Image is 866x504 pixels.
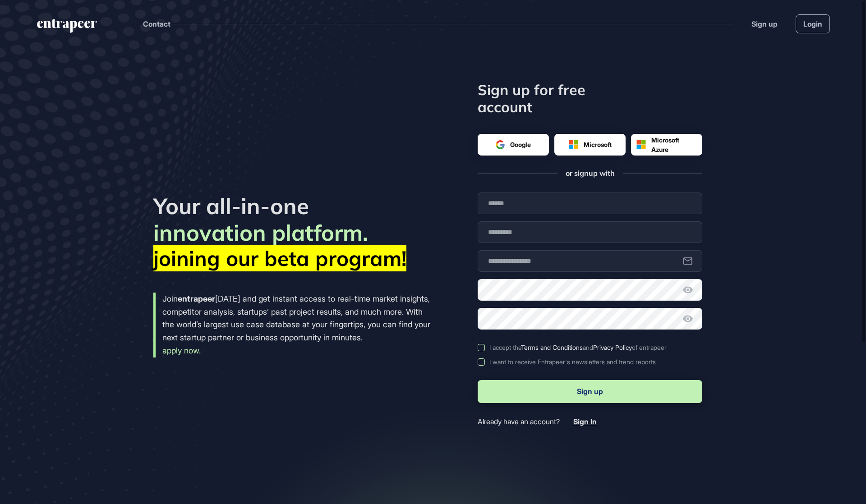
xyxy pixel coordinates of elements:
[143,18,170,30] button: Contact
[593,344,632,351] a: Privacy Policy
[36,19,98,36] a: entrapeer-logo
[153,245,406,271] mark: joining our beta program!
[478,380,702,403] button: Sign up
[489,358,656,366] div: I want to receive Entrapeer's newsletters and trend reports
[796,14,830,33] a: Login
[521,344,583,351] a: Terms and Conditions
[162,346,201,355] a: apply now.
[573,417,597,426] a: Sign In
[153,219,368,246] span: innovation platform.
[478,81,635,116] h1: Sign up for free account
[178,294,215,303] strong: entrapeer
[153,193,433,220] h2: Your all-in-one
[478,417,560,426] span: Already have an account?
[751,18,778,29] a: Sign up
[489,344,667,351] div: I accept the and of entrapeer
[651,135,697,154] span: Microsoft Azure
[162,294,430,342] span: Join [DATE] and get instant access to real-time market insights, competitor analysis, startups’ p...
[566,168,615,178] span: or signup with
